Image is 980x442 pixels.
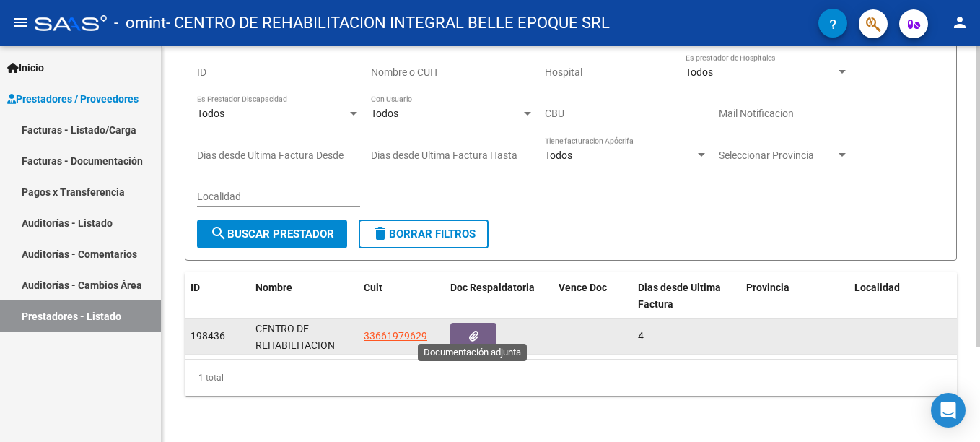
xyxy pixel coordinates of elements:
span: Inicio [7,60,44,76]
datatable-header-cell: Cuit [358,272,445,320]
div: Open Intercom Messenger [931,393,966,428]
span: Vence Doc [559,282,607,293]
span: Buscar Prestador [210,227,334,240]
span: Doc Respaldatoria [450,282,535,293]
span: Provincia [746,282,789,293]
datatable-header-cell: Provincia [740,272,849,320]
span: Localidad [854,282,900,293]
span: - CENTRO DE REHABILITACION INTEGRAL BELLE EPOQUE SRL [166,7,610,39]
datatable-header-cell: Localidad [849,272,957,320]
span: ID [191,282,200,293]
span: Prestadores / Proveedores [7,91,139,107]
mat-icon: delete [372,225,389,242]
datatable-header-cell: Nombre [250,272,358,320]
mat-icon: person [951,14,968,31]
div: CENTRO DE REHABILITACION INTEGRAL BELLE EPOQUE SRL [255,321,352,351]
span: 198436 [191,330,225,342]
mat-icon: menu [12,14,29,31]
span: Todos [371,108,398,119]
span: Nombre [255,282,292,293]
datatable-header-cell: Doc Respaldatoria [445,272,553,320]
span: 4 [638,330,644,342]
span: Todos [686,66,713,78]
span: Cuit [364,282,382,293]
div: 1 total [185,360,957,396]
span: Todos [545,149,572,161]
span: Seleccionar Provincia [719,149,836,162]
span: Dias desde Ultima Factura [638,282,721,310]
button: Buscar Prestador [197,220,347,248]
datatable-header-cell: Dias desde Ultima Factura [632,272,740,320]
datatable-header-cell: Vence Doc [553,272,632,320]
span: - omint [114,7,166,39]
span: Borrar Filtros [372,227,476,240]
button: Borrar Filtros [359,220,489,248]
datatable-header-cell: ID [185,272,250,320]
span: Todos [197,108,224,119]
span: 33661979629 [364,330,427,342]
mat-icon: search [210,225,227,242]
